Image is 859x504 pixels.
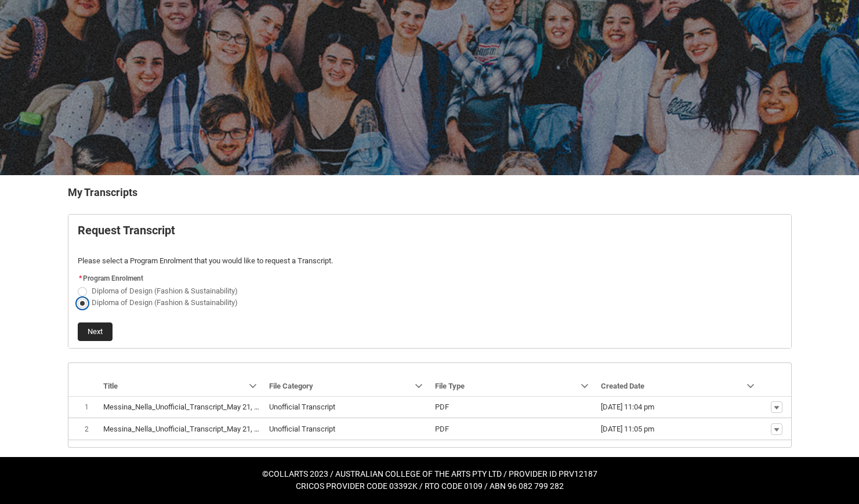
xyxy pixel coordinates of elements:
lightning-formatted-date-time: [DATE] 11:04 pm [601,403,654,411]
lightning-base-formatted-text: PDF [435,403,449,411]
b: My Transcripts [68,186,137,198]
p: Please select a Program Enrolment that you would like to request a Transcript. [78,255,782,267]
abbr: required [79,274,82,282]
lightning-base-formatted-text: Messina_Nella_Unofficial_Transcript_May 21, 2024.pdf [103,403,283,411]
lightning-base-formatted-text: Unofficial Transcript [269,425,335,433]
b: Request Transcript [78,223,175,237]
lightning-base-formatted-text: PDF [435,425,449,433]
span: Diploma of Design (Fashion & Sustainability) [92,298,238,307]
lightning-formatted-date-time: [DATE] 11:05 pm [601,425,654,433]
lightning-base-formatted-text: Messina_Nella_Unofficial_Transcript_May 21, 2024.pdf [103,425,283,433]
lightning-base-formatted-text: Unofficial Transcript [269,403,335,411]
article: Request_Student_Transcript flow [68,214,792,349]
span: Program Enrolment [83,274,143,282]
button: Next [78,322,113,341]
span: Diploma of Design (Fashion & Sustainability) [92,287,238,295]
